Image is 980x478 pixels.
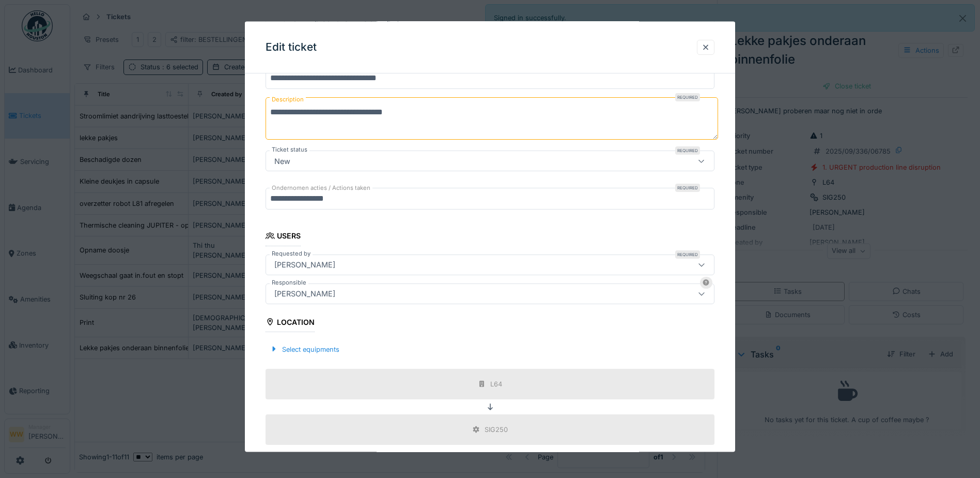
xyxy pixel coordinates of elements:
[675,146,700,155] div: Required
[270,184,372,192] label: Ondernomen acties / Actions taken
[270,288,339,299] div: [PERSON_NAME]
[266,41,317,54] h3: Edit ticket
[675,93,700,101] div: Required
[270,278,308,287] label: Responsible
[270,259,339,270] div: [PERSON_NAME]
[270,145,309,154] label: Ticket status
[266,314,315,332] div: Location
[675,184,700,192] div: Required
[490,379,502,389] div: L64
[270,93,306,106] label: Description
[266,228,301,246] div: Users
[270,249,313,258] label: Requested by
[485,424,508,434] div: SIG250
[266,342,344,356] div: Select equipments
[270,155,294,167] div: New
[675,250,700,258] div: Required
